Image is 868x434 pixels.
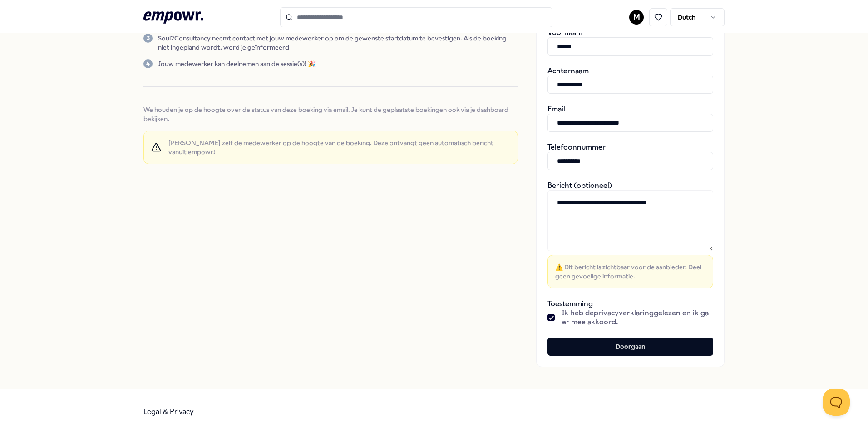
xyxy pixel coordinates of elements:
[547,28,713,56] div: Voornaam
[280,7,552,27] input: Search for products, categories or subcategories
[143,105,518,123] span: We houden je op de hoogte over de status van deze boeking via email. Je kunt de geplaatste boekin...
[629,10,644,25] button: M
[143,407,194,416] a: Legal & Privacy
[562,308,713,327] span: Ik heb de gelezen en ik ga er mee akkoord.
[823,389,850,416] iframe: Help Scout Beacon - Open
[143,59,153,68] div: 4
[547,338,713,356] button: Doorgaan
[168,138,510,156] span: [PERSON_NAME] zelf de medewerker op de hoogte van de boeking. Deze ontvangt geen automatisch beri...
[547,181,713,288] div: Bericht (optioneel)
[547,66,713,94] div: Achternaam
[547,105,713,132] div: Email
[594,308,654,317] a: privacyverklaring
[547,299,713,327] div: Toestemming
[555,262,705,281] span: ⚠️ Dit bericht is zichtbaar voor de aanbieder. Deel geen gevoelige informatie.
[158,34,518,52] p: Soul2Consultancy neemt contact met jouw medewerker op om de gewenste startdatum te bevestigen. Al...
[158,59,316,68] p: Jouw medewerker kan deelnemen aan de sessie(s)! 🎉
[547,143,713,170] div: Telefoonnummer
[143,34,153,43] div: 3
